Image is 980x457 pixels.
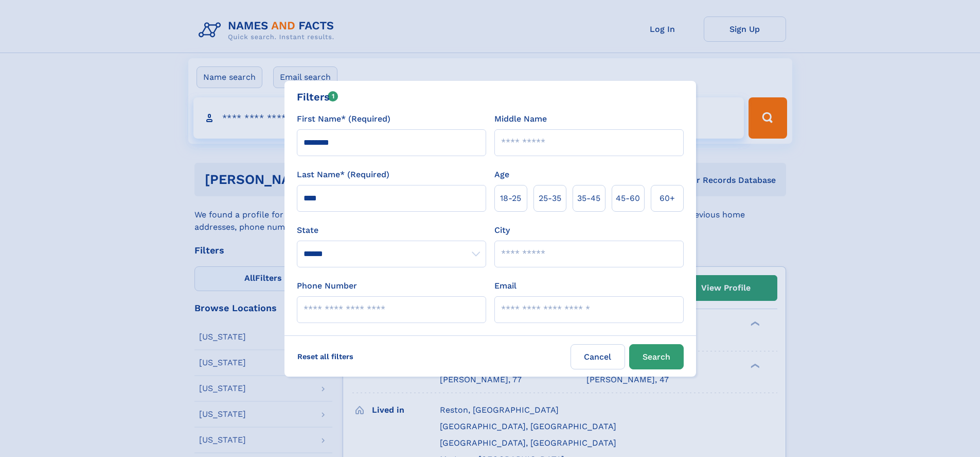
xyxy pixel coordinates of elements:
div: Filters [297,89,338,105]
span: 25‑35 [539,192,561,205]
label: Cancel [571,344,625,369]
label: City [494,224,510,236]
label: Reset all filters [291,344,360,369]
label: First Name* (Required) [297,113,390,125]
span: 60+ [660,192,675,205]
label: State [297,224,486,236]
label: Email [494,280,516,292]
button: Search [629,344,684,369]
label: Phone Number [297,280,357,292]
label: Age [494,168,509,181]
label: Middle Name [494,113,547,125]
span: 35‑45 [577,192,600,205]
label: Last Name* (Required) [297,168,389,181]
span: 18‑25 [500,192,521,205]
span: 45‑60 [616,192,640,205]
